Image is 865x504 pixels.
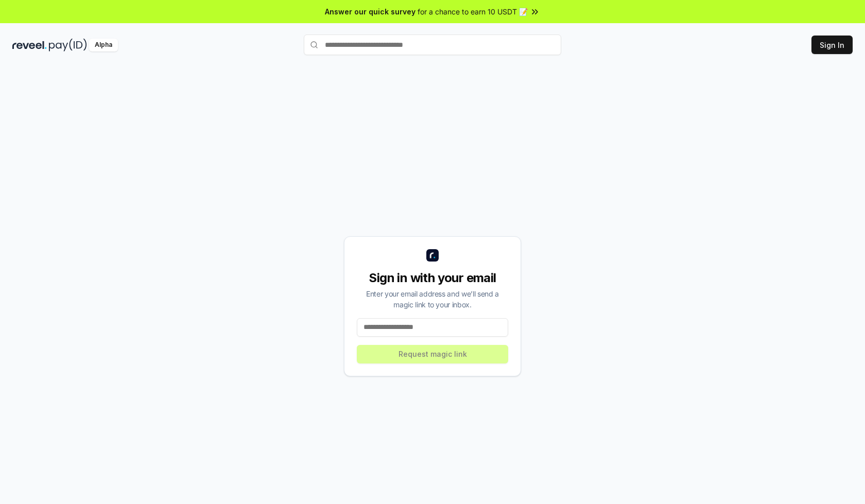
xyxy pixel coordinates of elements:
[12,39,47,51] img: reveel_dark
[426,249,439,262] img: logo_small
[89,39,118,51] div: Alpha
[357,270,508,286] div: Sign in with your email
[325,6,416,17] span: Answer our quick survey
[811,36,853,54] button: Sign In
[418,6,528,17] span: for a chance to earn 10 USDT 📝
[49,39,87,51] img: pay_id
[357,288,508,310] div: Enter your email address and we’ll send a magic link to your inbox.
